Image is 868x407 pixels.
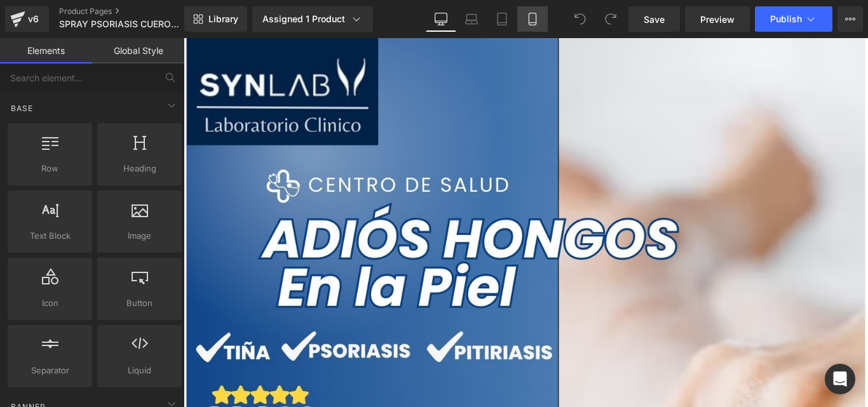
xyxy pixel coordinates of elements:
[598,6,623,32] button: Redo
[184,6,247,32] a: New Library
[208,13,238,25] span: Library
[11,364,88,377] span: Separator
[101,297,178,310] span: Button
[644,13,665,26] span: Save
[101,364,178,377] span: Liquid
[11,229,88,243] span: Text Block
[426,6,456,32] a: Desktop
[11,162,88,175] span: Row
[487,6,517,32] a: Tablet
[456,6,487,32] a: Laptop
[825,364,855,394] div: Open Intercom Messenger
[755,6,832,32] button: Publish
[92,38,184,63] a: Global Style
[10,102,34,114] span: Base
[11,297,88,310] span: Icon
[59,6,205,17] a: Product Pages
[517,6,548,32] a: Mobile
[567,6,593,32] button: Undo
[685,6,750,32] a: Preview
[59,19,181,29] span: SPRAY PSORIASIS CUERO CABELLUDO
[101,229,178,243] span: Image
[770,14,802,24] span: Publish
[5,6,49,32] a: v6
[262,13,363,25] div: Assigned 1 Product
[837,6,863,32] button: More
[25,11,41,27] div: v6
[101,162,178,175] span: Heading
[700,13,735,26] span: Preview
